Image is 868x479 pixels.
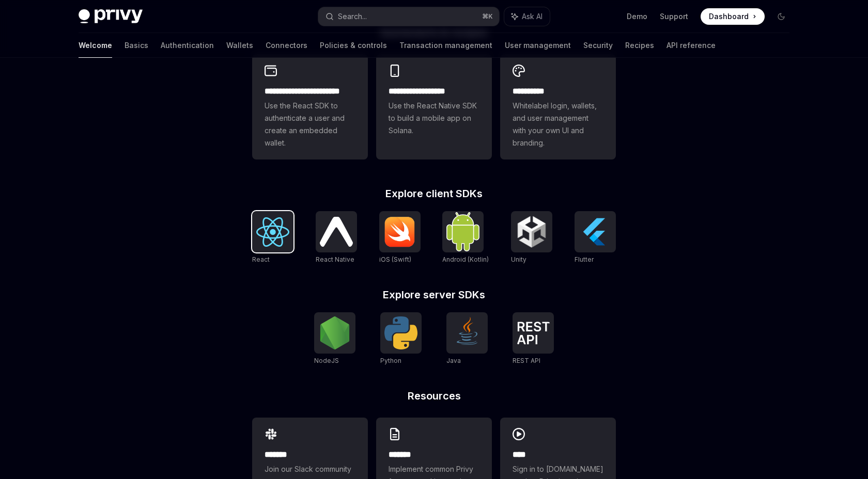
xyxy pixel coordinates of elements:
[380,312,422,366] a: PythonPython
[513,312,554,366] a: REST APIREST API
[226,33,253,58] a: Wallets
[575,256,594,263] span: Flutter
[338,10,367,23] div: Search...
[161,33,214,58] a: Authentication
[511,256,526,263] span: Unity
[316,211,357,265] a: React NativeReact Native
[482,12,493,21] span: ⌘ K
[252,188,616,199] h2: Explore client SDKs
[79,33,112,58] a: Welcome
[379,211,421,265] a: iOS (Swift)iOS (Swift)
[627,11,647,22] a: Demo
[660,11,688,22] a: Support
[513,357,540,364] span: REST API
[625,33,654,58] a: Recipes
[500,54,616,159] a: **** *****Whitelabel login, wallets, and user management with your own UI and branding.
[701,8,765,25] a: Dashboard
[252,256,270,263] span: React
[316,256,354,263] span: React Native
[505,33,571,58] a: User management
[389,100,479,137] span: Use the React Native SDK to build a mobile app on Solana.
[579,215,612,248] img: Flutter
[442,256,489,263] span: Android (Kotlin)
[575,211,616,265] a: FlutterFlutter
[125,33,148,58] a: Basics
[252,290,616,300] h2: Explore server SDKs
[773,8,789,25] button: Toggle dark mode
[252,391,616,401] h2: Resources
[446,212,479,251] img: Android (Kotlin)
[318,316,351,349] img: NodeJS
[442,211,489,265] a: Android (Kotlin)Android (Kotlin)
[517,322,550,344] img: REST API
[265,100,355,149] span: Use the React SDK to authenticate a user and create an embedded wallet.
[522,11,542,22] span: Ask AI
[667,33,716,58] a: API reference
[583,33,613,58] a: Security
[515,215,548,248] img: Unity
[384,316,417,349] img: Python
[79,9,143,24] img: dark logo
[314,312,355,366] a: NodeJSNodeJS
[379,256,411,263] span: iOS (Swift)
[320,33,387,58] a: Policies & controls
[504,7,550,26] button: Ask AI
[709,11,749,22] span: Dashboard
[451,316,484,349] img: Java
[314,357,339,364] span: NodeJS
[513,100,603,149] span: Whitelabel login, wallets, and user management with your own UI and branding.
[511,211,552,265] a: UnityUnity
[376,54,492,159] a: **** **** **** ***Use the React Native SDK to build a mobile app on Solana.
[446,357,461,364] span: Java
[399,33,492,58] a: Transaction management
[380,357,401,364] span: Python
[446,312,488,366] a: JavaJava
[383,216,416,247] img: iOS (Swift)
[318,7,499,26] button: Search...⌘K
[252,211,293,265] a: ReactReact
[256,217,289,247] img: React
[266,33,307,58] a: Connectors
[320,217,353,246] img: React Native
